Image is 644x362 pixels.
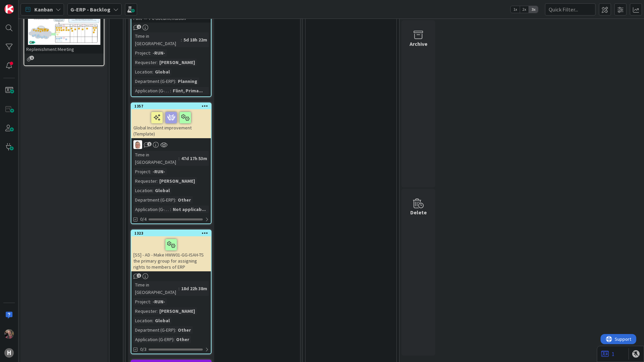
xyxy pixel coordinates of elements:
[601,350,614,358] a: 1
[176,326,193,334] div: Other
[133,206,170,213] div: Application (G-ERP)
[4,4,14,14] img: Visit kanbanzone.com
[131,109,211,138] div: Global Incident improvement (Template)
[179,155,180,162] span: :
[175,78,176,85] span: :
[14,1,31,9] span: Support
[545,3,595,16] input: Quick Filter...
[157,307,158,315] span: :
[158,59,197,66] div: [PERSON_NAME]
[133,68,152,76] div: Location
[133,187,152,194] div: Location
[158,177,197,185] div: [PERSON_NAME]
[151,168,167,175] div: -RUN-
[173,336,174,343] span: :
[180,285,209,292] div: 18d 22h 38m
[134,104,211,109] div: 1357
[24,5,104,66] a: Replenishment Meeting
[171,206,207,213] div: Not applicab...
[157,59,158,66] span: :
[529,6,538,13] span: 3x
[131,103,211,138] div: 1357Global Incident improvement (Template)
[182,36,209,43] div: 5d 18h 22m
[151,298,167,305] div: -RUN-
[176,78,199,85] div: Planning
[133,336,173,343] div: Application (G-ERP)
[133,59,157,66] div: Requester
[174,336,191,343] div: Other
[133,196,175,204] div: Department (G-ERP)
[134,231,211,236] div: 1323
[150,49,151,57] span: :
[34,5,53,13] span: Kanban
[151,49,167,57] div: -RUN-
[131,140,211,149] div: lD
[30,56,34,60] span: 1
[520,6,529,13] span: 2x
[180,155,209,162] div: 47d 17h 53m
[153,317,171,324] div: Global
[171,87,204,94] div: Flint, Prima...
[140,216,147,223] span: 0/4
[131,230,212,354] a: 1323[SS] - AD - Make HWW01-GG-ISAH-TS the primary group for assigning rights to members of ERPTim...
[152,187,153,194] span: :
[170,87,171,94] span: :
[153,68,171,76] div: Global
[4,329,14,339] img: BF
[133,298,150,305] div: Project
[133,317,152,324] div: Location
[133,32,181,47] div: Time in [GEOGRAPHIC_DATA]
[170,206,171,213] span: :
[181,36,182,43] span: :
[133,140,142,149] img: lD
[133,49,150,57] div: Project
[133,168,150,175] div: Project
[137,273,141,278] span: 1
[4,348,14,358] div: H
[147,142,152,146] span: 1
[133,151,179,166] div: Time in [GEOGRAPHIC_DATA]
[131,230,211,236] div: 1323
[133,87,170,94] div: Application (G-ERP)
[133,307,157,315] div: Requester
[152,317,153,324] span: :
[176,196,193,204] div: Other
[131,103,211,109] div: 1357
[131,102,212,224] a: 1357Global Incident improvement (Template)lDTime in [GEOGRAPHIC_DATA]:47d 17h 53mProject:-RUN-Req...
[158,307,197,315] div: [PERSON_NAME]
[179,285,180,292] span: :
[175,196,176,204] span: :
[150,298,151,305] span: :
[24,6,104,54] div: Replenishment Meeting
[133,78,175,85] div: Department (G-ERP)
[152,68,153,76] span: :
[410,40,427,48] div: Archive
[133,326,175,334] div: Department (G-ERP)
[150,168,151,175] span: :
[131,230,211,271] div: 1323[SS] - AD - Make HWW01-GG-ISAH-TS the primary group for assigning rights to members of ERP
[153,187,171,194] div: Global
[133,281,179,296] div: Time in [GEOGRAPHIC_DATA]
[511,6,520,13] span: 1x
[133,177,157,185] div: Requester
[157,177,158,185] span: :
[137,25,141,29] span: 1
[140,346,147,353] span: 0/3
[70,6,110,13] b: G-ERP - Backlog
[131,236,211,271] div: [SS] - AD - Make HWW01-GG-ISAH-TS the primary group for assigning rights to members of ERP
[24,45,104,54] div: Replenishment Meeting
[410,208,427,216] div: Delete
[175,326,176,334] span: :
